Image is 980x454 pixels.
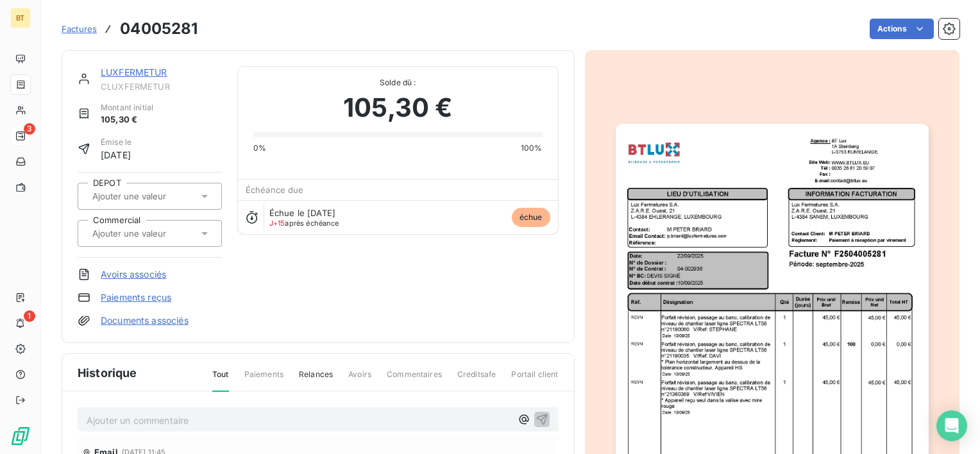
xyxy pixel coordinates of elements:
span: Montant initial [101,102,153,113]
span: 3 [24,123,35,135]
a: Factures [62,22,97,35]
a: Paiements reçus [101,291,171,304]
span: 0% [253,142,266,154]
span: [DATE] [101,148,131,162]
span: Factures [62,24,97,34]
img: Logo LeanPay [10,426,31,446]
h3: 04005281 [120,17,198,40]
button: Actions [870,19,934,39]
span: Commentaires [387,369,442,391]
span: 100% [521,142,543,154]
div: BT [10,8,31,28]
span: Solde dû : [253,77,543,88]
span: après échéance [269,219,339,227]
div: Open Intercom Messenger [936,410,967,441]
span: Émise le [101,137,131,148]
span: Portail client [511,369,558,391]
span: Avoirs [348,369,371,391]
span: 1 [24,310,35,322]
span: Échéance due [246,185,304,195]
span: Historique [78,364,137,382]
span: 105,30 € [343,88,452,127]
span: Paiements [244,369,283,391]
span: J+15 [269,219,285,228]
span: échue [512,208,550,227]
span: CLUXFERMETUR [101,81,222,92]
span: Relances [299,369,333,391]
span: Tout [212,369,229,392]
input: Ajouter une valeur [91,190,220,202]
span: Creditsafe [457,369,496,391]
a: Documents associés [101,314,189,327]
span: Échue le [DATE] [269,208,335,218]
input: Ajouter une valeur [91,228,220,239]
span: 105,30 € [101,113,153,126]
a: LUXFERMETUR [101,67,167,78]
a: Avoirs associés [101,268,166,281]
